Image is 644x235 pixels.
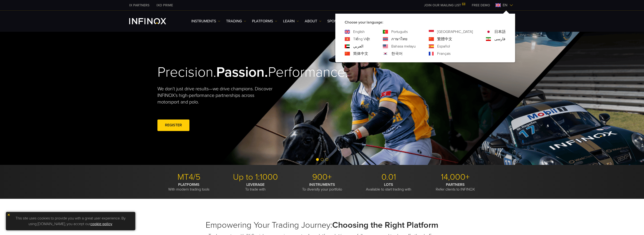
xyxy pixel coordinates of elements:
[345,20,506,25] p: Choose your language:
[126,3,153,8] a: INFINOX
[437,29,473,35] a: Language
[157,172,220,182] p: MT4/5
[246,182,264,187] strong: LEVERAGE
[353,29,365,35] a: Language
[291,172,354,182] p: 900+
[7,213,10,216] img: yellow close icon
[327,18,354,24] a: SPONSORSHIPS
[316,158,319,161] span: Go to slide 1
[216,64,268,81] strong: Passion.
[8,214,133,228] p: This site uses cookies to provide you with a great user experience. By using [DOMAIN_NAME], you a...
[157,64,306,81] h2: Precision. Performance.
[494,29,506,35] a: Language
[153,3,176,8] a: INFINOX
[353,36,370,42] a: Language
[224,172,287,182] p: Up to 1:1000
[305,18,321,24] a: ABOUT
[283,18,299,24] a: Learn
[437,36,452,42] a: Language
[157,86,276,105] p: We don't just drive results—we drive champions. Discover INFINOX’s high-performance partnerships ...
[178,182,200,187] strong: PLATFORMS
[321,158,324,161] span: Go to slide 2
[424,182,487,192] p: Refer clients to INFINOX
[384,182,393,187] strong: LOTS
[468,3,494,8] a: INFINOX MENU
[90,222,112,226] a: cookie policy
[224,182,287,192] p: To trade with
[252,18,277,24] a: PLATFORMS
[353,51,368,56] a: Language
[494,36,505,42] a: Language
[291,182,354,192] p: To diversify your portfolio
[420,3,468,7] a: JOIN OUR MAILING LIST
[157,182,220,192] p: With modern trading tools
[357,172,420,182] p: 0.01
[446,182,465,187] strong: PARTNERS
[325,158,328,161] span: Go to slide 3
[353,44,363,49] a: Language
[391,36,407,42] a: Language
[157,220,487,230] h2: Empowering Your Trading Journey:
[357,182,420,192] p: Available to start trading with
[391,29,408,35] a: Language
[391,44,416,49] a: Language
[501,2,509,8] span: en
[332,220,438,230] strong: Choosing the Right Platform
[157,119,189,131] a: REGISTER
[226,18,246,24] a: TRADING
[437,44,450,49] a: Language
[129,18,177,24] a: INFINOX Logo
[191,18,220,24] a: Instruments
[424,172,487,182] p: 14,000+
[437,51,451,56] a: Language
[309,182,335,187] strong: INSTRUMENTS
[391,51,403,56] a: Language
